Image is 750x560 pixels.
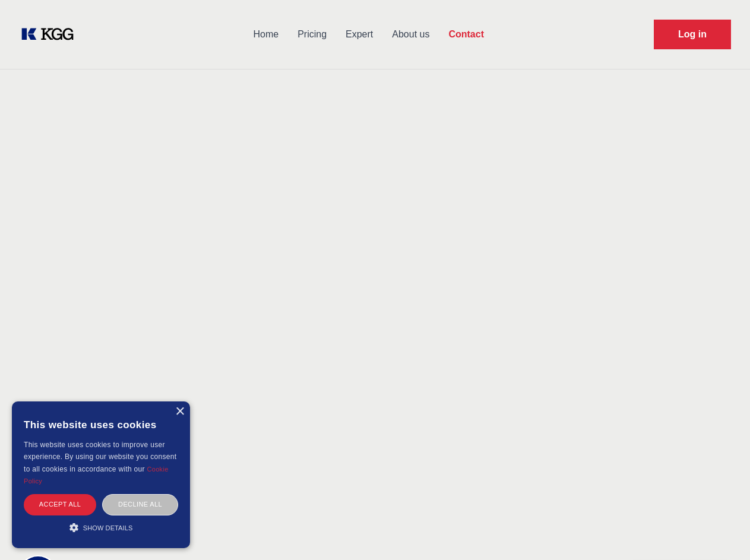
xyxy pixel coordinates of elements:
a: About us [382,19,439,50]
iframe: Chat Widget [691,503,750,560]
a: Expert [336,19,382,50]
span: Show details [83,524,133,531]
a: Request Demo [654,20,731,49]
div: Accept all [24,494,96,515]
a: Contact [439,19,493,50]
div: Close [175,407,184,416]
div: Decline all [102,494,178,515]
span: This website uses cookies to improve user experience. By using our website you consent to all coo... [24,441,176,473]
a: Cookie Policy [24,466,169,485]
div: This website uses cookies [24,410,178,439]
a: Home [243,19,288,50]
a: Pricing [288,19,336,50]
a: KOL Knowledge Platform: Talk to Key External Experts (KEE) [19,25,83,44]
div: Show details [24,521,178,533]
